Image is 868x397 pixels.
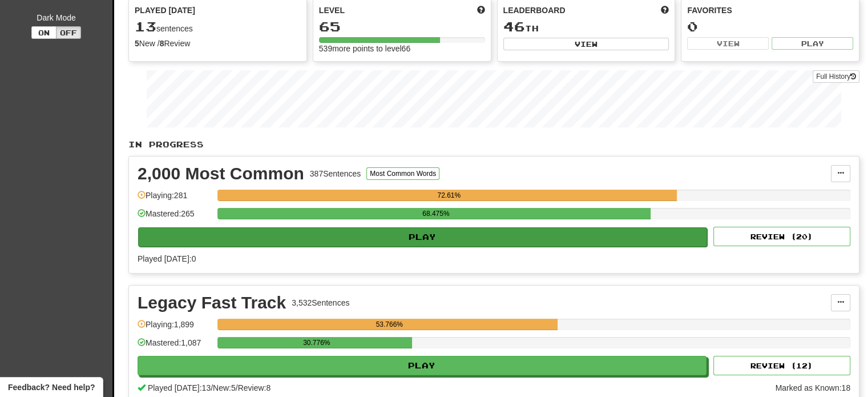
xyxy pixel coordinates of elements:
button: Play [138,356,706,375]
span: Played [DATE]: 0 [138,254,196,263]
strong: 5 [135,39,139,48]
button: Off [56,26,81,39]
span: Level [319,5,345,16]
div: Favorites [687,5,853,16]
div: New / Review [135,38,301,49]
button: Review (20) [713,227,850,246]
span: / [236,383,238,392]
span: New: 5 [213,383,236,392]
div: 3,532 Sentences [292,297,349,308]
div: Playing: 1,899 [138,319,212,338]
div: Marked as Known: 18 [775,382,850,394]
span: 46 [503,18,525,34]
button: Play [772,37,853,50]
span: Open feedback widget [8,382,95,393]
p: In Progress [128,139,859,150]
strong: 8 [160,39,164,48]
div: Legacy Fast Track [138,294,286,311]
div: Mastered: 1,087 [138,337,212,356]
button: Play [138,227,707,247]
span: This week in points, UTC [661,5,669,16]
div: Dark Mode [9,12,104,23]
span: Review: 8 [238,383,271,392]
div: sentences [135,19,301,34]
span: Score more points to level up [477,5,485,16]
div: 72.61% [221,190,677,201]
div: Mastered: 265 [138,208,212,227]
span: Played [DATE] [135,5,195,16]
div: 539 more points to level 66 [319,43,485,54]
div: 53.766% [221,319,558,330]
button: View [687,37,769,50]
div: 30.776% [221,337,412,348]
div: 387 Sentences [310,168,361,179]
div: 2,000 Most Common [138,165,304,182]
button: View [503,38,669,50]
div: 68.475% [221,208,651,219]
span: 13 [135,18,156,34]
span: / [211,383,213,392]
button: On [31,26,56,39]
div: 0 [687,19,853,34]
div: 65 [319,19,485,34]
div: Playing: 281 [138,190,212,208]
div: th [503,19,669,34]
a: Full History [813,70,859,83]
span: Leaderboard [503,5,566,16]
span: Played [DATE]: 13 [148,383,211,392]
button: Review (12) [713,356,850,375]
button: Most Common Words [366,167,439,180]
